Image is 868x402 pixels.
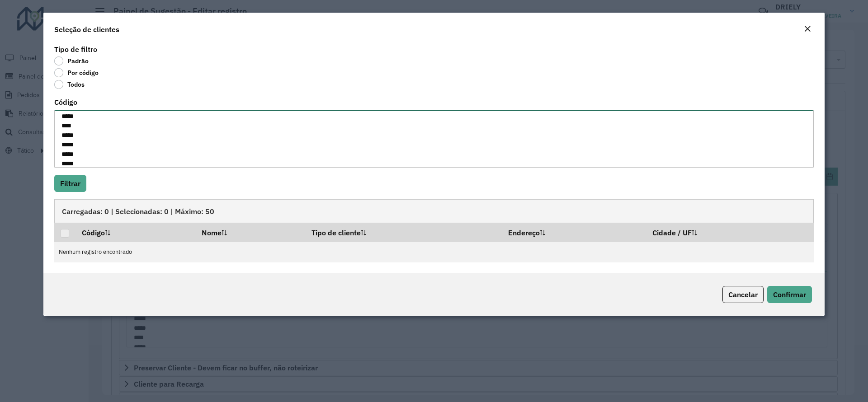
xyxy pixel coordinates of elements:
[54,175,86,192] button: Filtrar
[646,223,814,242] th: Cidade / UF
[773,290,806,299] span: Confirmar
[54,68,99,77] label: Por código
[54,44,97,55] label: Tipo de filtro
[804,25,811,33] em: Fechar
[195,223,306,242] th: Nome
[767,286,812,303] button: Confirmar
[728,290,758,299] span: Cancelar
[54,242,814,262] td: Nenhum registro encontrado
[54,80,85,89] label: Todos
[54,199,814,223] div: Carregadas: 0 | Selecionadas: 0 | Máximo: 50
[54,97,77,108] label: Código
[722,286,764,303] button: Cancelar
[54,56,89,65] label: Padrão
[75,223,195,242] th: Código
[801,23,814,35] button: Close
[502,223,646,242] th: Endereço
[306,223,502,242] th: Tipo de cliente
[54,24,119,35] h4: Seleção de clientes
